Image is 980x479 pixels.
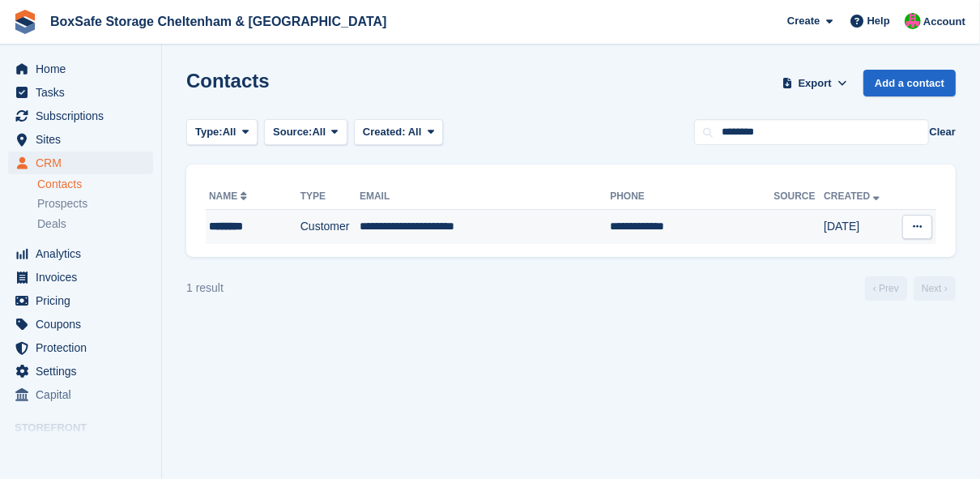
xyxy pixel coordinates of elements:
span: Account [923,14,965,30]
span: Deals [37,216,66,232]
th: Email [360,184,610,210]
span: Created: [363,126,406,138]
span: Export [799,75,832,92]
span: Booking Portal [36,440,133,463]
span: All [223,124,236,140]
span: Settings [36,360,133,383]
th: Source [773,184,824,210]
a: BoxSafe Storage Cheltenham & [GEOGRAPHIC_DATA] [44,8,393,35]
span: Protection [36,336,133,359]
th: Type [300,184,360,210]
td: [DATE] [824,210,895,244]
a: Previous [865,276,907,301]
div: 1 result [186,280,224,297]
a: Created [824,190,883,202]
a: menu [8,313,153,336]
span: Capital [36,383,133,406]
span: Help [867,13,890,29]
a: menu [8,242,153,265]
a: Next [914,276,956,301]
a: Prospects [37,195,153,212]
span: Pricing [36,289,133,312]
a: menu [8,383,153,406]
a: Add a contact [863,70,956,96]
span: Invoices [36,266,133,289]
a: menu [8,440,153,463]
span: CRM [36,152,133,174]
span: Home [36,58,133,80]
a: Contacts [37,177,153,192]
button: Created: All [354,119,443,146]
button: Type: All [186,119,258,146]
span: All [408,126,422,138]
button: Export [779,70,850,96]
span: Coupons [36,313,133,336]
a: menu [8,152,153,174]
span: Sites [36,128,133,151]
a: Preview store [134,442,153,461]
span: Prospects [37,196,87,212]
a: Name [209,190,250,202]
td: Customer [300,210,360,244]
span: All [313,124,326,140]
th: Phone [610,184,773,210]
a: menu [8,289,153,312]
img: Andrew [905,13,921,29]
span: Type: [195,124,223,140]
span: Storefront [15,420,161,436]
a: menu [8,266,153,289]
span: Analytics [36,242,133,265]
h1: Contacts [186,70,270,92]
span: Source: [273,124,312,140]
span: Tasks [36,81,133,104]
a: menu [8,81,153,104]
a: menu [8,128,153,151]
a: menu [8,58,153,80]
button: Source: All [264,119,347,146]
span: Subscriptions [36,105,133,127]
button: Clear [929,124,956,140]
a: menu [8,105,153,127]
img: stora-icon-8386f47178a22dfd0bd8f6a31ec36ba5ce8667c1dd55bd0f319d3a0aa187defe.svg [13,10,37,34]
a: Deals [37,216,153,233]
span: Create [787,13,820,29]
a: menu [8,336,153,359]
nav: Page [862,276,959,301]
a: menu [8,360,153,383]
